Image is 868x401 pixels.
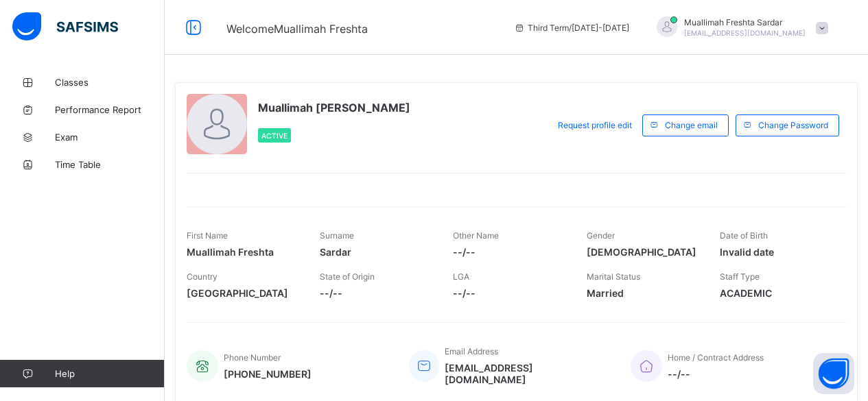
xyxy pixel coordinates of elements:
span: Active [261,132,288,140]
span: --/-- [453,246,565,258]
span: Help [55,368,164,379]
span: Invalid date [720,246,832,258]
span: [EMAIL_ADDRESS][DOMAIN_NAME] [445,362,610,385]
span: Time Table [55,159,165,170]
span: Exam [55,132,165,143]
span: Phone Number [224,352,281,363]
span: Other Name [453,230,499,241]
span: Welcome Muallimah Freshta [226,22,368,36]
span: Change email [665,120,718,130]
span: --/-- [320,287,432,299]
span: --/-- [668,368,764,380]
span: [DEMOGRAPHIC_DATA] [587,246,699,258]
span: State of Origin [320,271,375,282]
span: session/term information [514,23,629,33]
span: Classes [55,77,165,88]
span: ACADEMIC [720,287,832,299]
span: Sardar [320,246,432,258]
span: Performance Report [55,104,165,115]
span: Staff Type [720,271,760,282]
span: Muallimah Freshta [187,246,299,258]
span: LGA [453,271,469,282]
span: Marital Status [587,271,640,282]
span: Married [587,287,699,299]
span: --/-- [453,287,565,299]
div: Muallimah FreshtaSardar [643,16,835,39]
span: [PHONE_NUMBER] [224,368,312,380]
span: Change Password [758,120,828,130]
span: Muallimah Freshta Sardar [684,17,806,27]
span: Email Address [445,346,498,356]
span: Gender [587,230,615,241]
span: Home / Contract Address [668,352,764,363]
span: Muallimah [PERSON_NAME] [258,101,410,114]
button: Open asap [813,353,854,394]
img: safsims [12,12,118,41]
span: Surname [320,230,354,241]
span: Date of Birth [720,230,768,241]
span: First Name [187,230,228,241]
span: Country [187,271,218,282]
span: [GEOGRAPHIC_DATA] [187,287,299,299]
span: [EMAIL_ADDRESS][DOMAIN_NAME] [684,29,806,37]
span: Request profile edit [558,120,632,130]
